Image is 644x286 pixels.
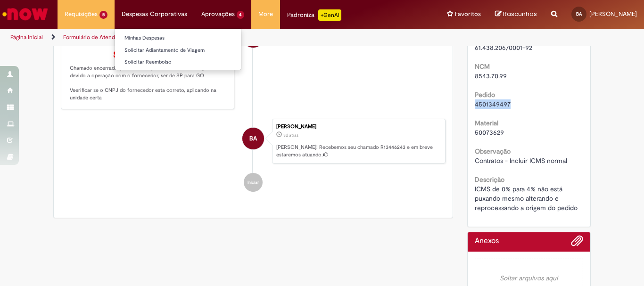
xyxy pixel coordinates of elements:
[475,119,498,127] b: Material
[283,132,298,138] span: 3d atrás
[61,119,446,164] li: Beatriz Alves
[318,9,341,21] p: +GenAi
[115,45,241,56] a: Solicitar Adiantamento de Viagem
[475,72,507,80] span: 8543.70.99
[258,9,273,19] span: More
[1,5,50,24] img: ServiceNow
[276,144,440,158] p: [PERSON_NAME]! Recebemos seu chamado R13446243 e em breve estaremos atuando.
[475,185,578,212] span: ICMS de 0% para 4% não está puxando mesmo alterando e reprocessando a origem do pedido
[113,49,183,60] b: Solução Proposta:
[475,175,504,184] b: Descrição
[287,9,341,21] div: Padroniza
[475,90,495,99] b: Pedido
[115,57,241,67] a: Solicitar Reembolso
[475,62,490,71] b: NCM
[63,33,133,41] a: Formulário de Atendimento
[115,33,241,43] a: Minhas Despesas
[201,9,235,19] span: Aprovações
[589,10,637,18] span: [PERSON_NAME]
[122,9,187,19] span: Despesas Corporativas
[65,9,98,19] span: Requisições
[115,28,241,70] ul: Despesas Corporativas
[249,127,257,150] span: BA
[475,43,532,52] span: 61.438.206/0001-92
[7,29,422,46] ul: Trilhas de página
[475,128,504,137] span: 50073629
[475,156,567,165] span: Contratos - Incluir ICMS normal
[455,9,481,19] span: Favoritos
[475,237,499,245] h2: Anexos
[237,11,245,19] span: 4
[283,132,298,138] time: 25/08/2025 21:37:59
[70,50,227,101] p: Chamado encerrado, pois nao se aplica fazer essa correção devido a operação com o fornecedor, ser...
[503,9,537,18] span: Rascunhos
[99,11,107,19] span: 5
[571,235,583,252] button: Adicionar anexos
[10,33,43,41] a: Página inicial
[475,100,511,108] span: 4501349497
[576,11,582,17] span: BA
[242,128,264,149] div: Beatriz Alves
[495,10,537,19] a: Rascunhos
[276,124,440,130] div: [PERSON_NAME]
[475,147,511,155] b: Observação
